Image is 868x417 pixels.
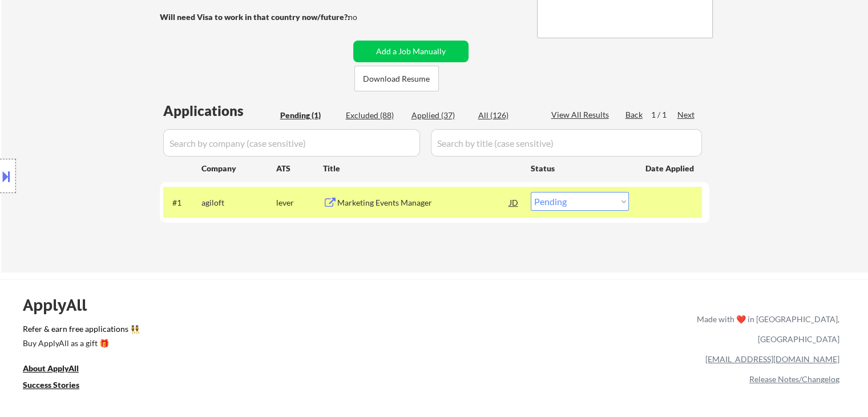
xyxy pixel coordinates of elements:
div: Made with ❤️ in [GEOGRAPHIC_DATA], [GEOGRAPHIC_DATA] [692,309,839,349]
div: ATS [276,163,323,174]
div: Title [323,163,520,174]
div: Next [677,109,696,121]
div: no [348,11,381,23]
div: Applied (37) [411,110,469,121]
div: View All Results [551,109,612,121]
u: Success Stories [23,380,79,390]
div: Back [625,109,644,121]
div: Company [201,163,276,174]
a: Refer & earn free applications 👯‍♀️ [23,325,458,337]
div: Status [531,158,629,178]
a: Release Notes/Changelog [749,374,839,384]
div: ApplyAll [23,295,100,315]
div: lever [276,197,323,209]
a: [EMAIL_ADDRESS][DOMAIN_NAME] [705,354,839,364]
button: Download Resume [354,66,439,91]
strong: Will need Visa to work in that country now/future?: [160,12,350,22]
div: Marketing Events Manager [337,197,510,209]
button: Add a Job Manually [353,41,469,62]
div: JD [508,192,520,212]
a: Success Stories [23,379,95,393]
div: agiloft [201,197,276,209]
a: Buy ApplyAll as a gift 🎁 [23,337,137,351]
div: Excluded (88) [346,110,403,121]
u: About ApplyAll [23,363,79,373]
div: Date Applied [645,163,696,174]
div: Buy ApplyAll as a gift 🎁 [23,339,137,347]
a: About ApplyAll [23,362,95,376]
div: 1 / 1 [651,109,677,121]
input: Search by title (case sensitive) [431,129,702,157]
div: Applications [163,104,276,118]
div: Pending (1) [280,110,337,121]
div: All (126) [478,110,535,121]
input: Search by company (case sensitive) [163,129,420,157]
